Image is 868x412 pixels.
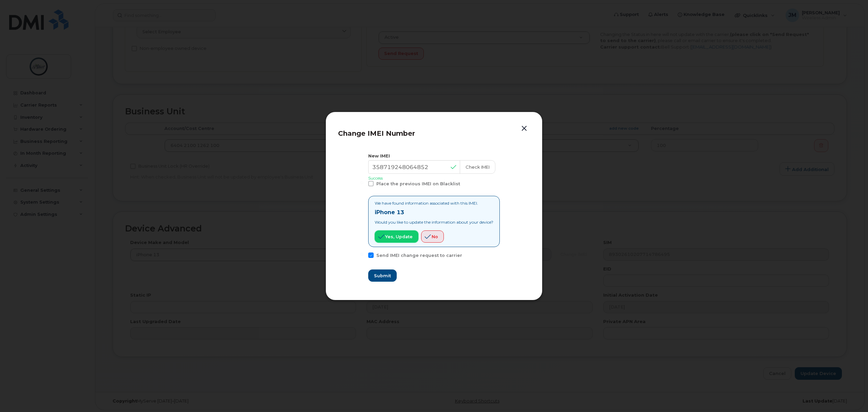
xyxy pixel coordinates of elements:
p: Would you like to update the information about your device? [375,219,493,225]
input: Send IMEI change request to carrier [360,252,363,256]
span: Place the previous IMEI on Blacklist [376,181,460,186]
button: Submit [368,269,397,282]
span: Yes, update [385,233,413,240]
span: Change IMEI Number [338,129,415,137]
button: Check IMEI [460,160,495,174]
span: No [432,233,438,240]
button: No [421,230,444,243]
strong: iPhone 13 [375,209,404,216]
span: Send IMEI change request to carrier [376,253,462,258]
button: Yes, update [375,230,418,243]
div: New IMEI [368,153,500,159]
p: Success [368,175,500,181]
p: We have found information associated with this IMEI. [375,200,493,206]
input: Place the previous IMEI on Blacklist [360,181,363,184]
span: Submit [374,273,391,279]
